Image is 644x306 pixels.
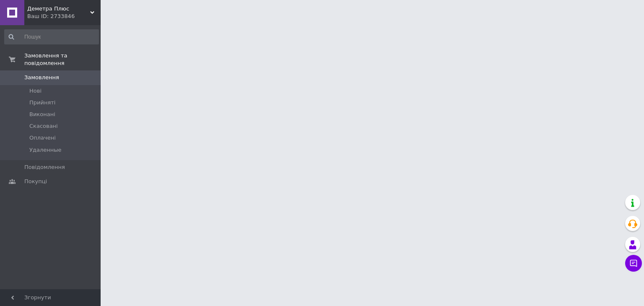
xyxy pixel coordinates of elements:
[29,122,58,130] span: Скасовані
[24,74,59,81] span: Замовлення
[24,163,65,171] span: Повідомлення
[29,111,55,118] span: Виконані
[29,99,55,106] span: Прийняті
[29,134,56,142] span: Оплачені
[24,178,47,185] span: Покупці
[29,87,42,95] span: Нові
[625,255,642,272] button: Чат з покупцем
[4,29,99,44] input: Пошук
[24,52,101,67] span: Замовлення та повідомлення
[27,13,101,20] div: Ваш ID: 2733846
[27,5,90,13] span: Деметра Плюс
[29,146,61,154] span: Удаленные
